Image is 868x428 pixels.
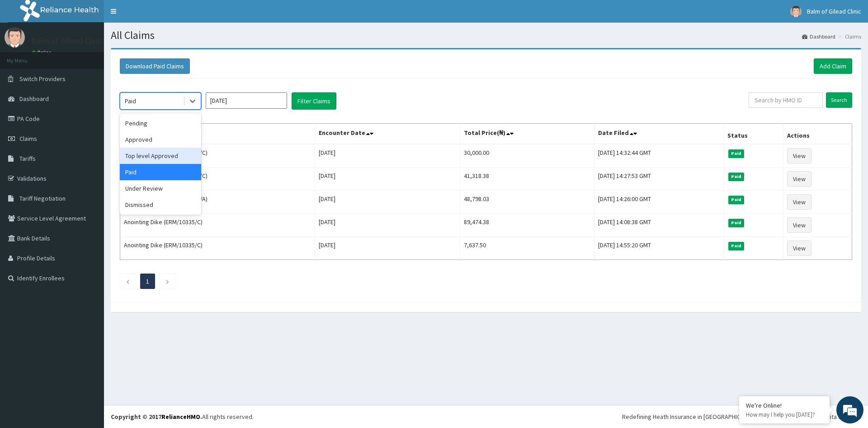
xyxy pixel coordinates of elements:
[120,214,315,237] td: Anointing Dike (ERM/10335/C)
[52,114,125,206] span: We're online!
[728,196,745,204] span: Paid
[622,412,861,421] div: Redefining Heath Insurance in [GEOGRAPHIC_DATA] using Telemedicine and Data Science!
[787,194,811,210] a: View
[315,214,460,237] td: [DATE]
[728,149,745,158] span: Paid
[120,131,201,148] div: Approved
[594,124,723,144] th: Date Filed
[594,237,723,260] td: [DATE] 14:55:20 GMT
[728,242,745,250] span: Paid
[315,144,460,168] td: [DATE]
[315,168,460,191] td: [DATE]
[807,7,861,15] span: Balm of Gilead Clinic
[728,219,745,227] span: Paid
[749,92,823,108] input: Search by HMO ID
[790,6,802,17] img: User Image
[826,92,852,108] input: Search
[120,168,315,191] td: [PERSON_NAME] (erm/10169/C)
[723,124,783,144] th: Status
[120,237,315,260] td: Anointing Dike (ERM/10335/C)
[814,58,852,74] a: Add Claim
[120,58,190,74] button: Download Paid Claims
[787,240,811,256] a: View
[104,405,868,428] footer: All rights reserved.
[315,237,460,260] td: [DATE]
[120,115,201,131] div: Pending
[746,401,823,409] div: We're Online!
[460,168,594,191] td: 41,318.38
[5,27,25,48] img: User Image
[783,124,852,144] th: Actions
[787,217,811,233] a: View
[17,45,37,68] img: d_794563401_company_1708531726252_794563401
[594,214,723,237] td: [DATE] 14:08:38 GMT
[165,277,170,285] a: Next page
[146,277,149,285] a: Page 1 is your current page
[206,92,287,109] input: Select Month and Year
[460,124,594,144] th: Total Price(₦)
[148,5,170,26] div: Minimize live chat window
[125,96,136,106] div: Paid
[292,92,336,110] button: Filter Claims
[47,51,152,63] div: Chat with us now
[594,191,723,214] td: [DATE] 14:26:00 GMT
[19,154,36,163] span: Tariffs
[460,191,594,214] td: 48,798.03
[19,75,66,83] span: Switch Providers
[315,191,460,214] td: [DATE]
[746,411,823,418] p: How may I help you today?
[460,237,594,260] td: 7,637.50
[802,33,835,40] a: Dashboard
[19,95,49,103] span: Dashboard
[5,247,172,279] textarea: Type your message and hit 'Enter'
[111,29,861,41] h1: All Claims
[120,197,201,213] div: Dismissed
[728,173,745,181] span: Paid
[315,124,460,144] th: Encounter Date
[111,413,202,421] strong: Copyright © 2017 .
[32,49,53,56] a: Online
[19,135,37,143] span: Claims
[19,194,66,202] span: Tariff Negotiation
[120,191,315,214] td: [PERSON_NAME] (ERM/10224/A)
[460,214,594,237] td: 89,474.38
[787,148,811,164] a: View
[594,144,723,168] td: [DATE] 14:32:44 GMT
[836,33,861,40] li: Claims
[126,277,130,285] a: Previous page
[594,168,723,191] td: [DATE] 14:27:53 GMT
[161,413,200,421] a: RelianceHMO
[120,180,201,197] div: Under Review
[120,164,201,180] div: Paid
[120,144,315,168] td: [PERSON_NAME] (erm/10169/C)
[32,37,104,45] p: Balm of Gilead Clinic
[120,124,315,144] th: Name
[787,171,811,187] a: View
[460,144,594,168] td: 30,000.00
[120,148,201,164] div: Top level Approved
